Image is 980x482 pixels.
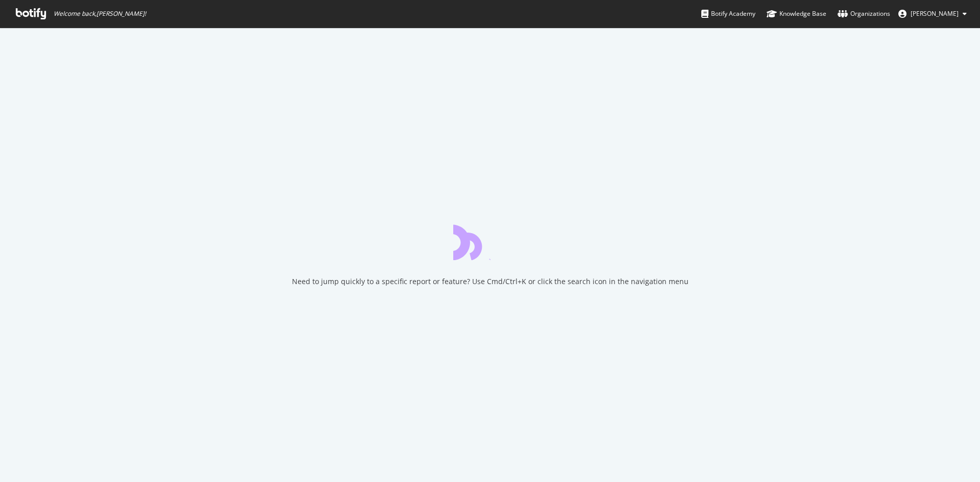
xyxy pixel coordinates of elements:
[911,9,959,18] span: Theo NIN
[54,10,146,18] span: Welcome back, [PERSON_NAME] !
[453,223,527,260] div: animation
[838,9,890,19] div: Organizations
[292,276,689,287] div: Need to jump quickly to a specific report or feature? Use Cmd/Ctrl+K or click the search icon in ...
[890,6,975,22] button: [PERSON_NAME]
[701,9,755,19] div: Botify Academy
[767,9,826,19] div: Knowledge Base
